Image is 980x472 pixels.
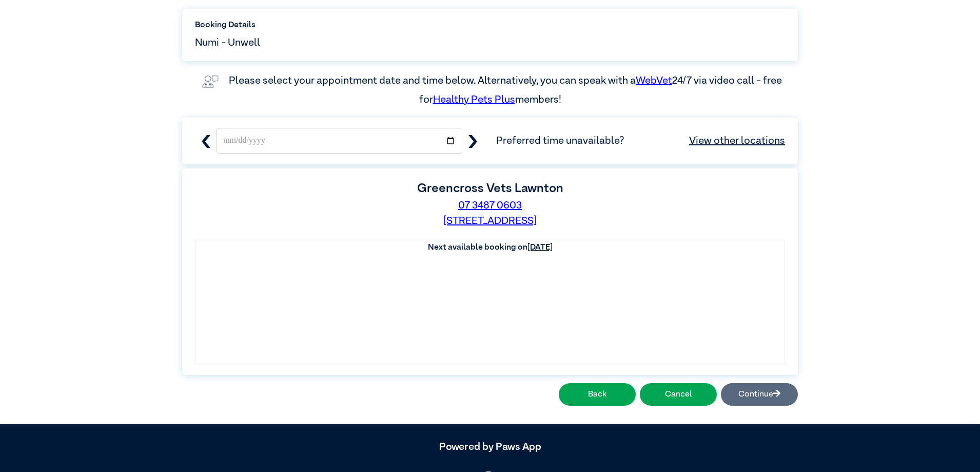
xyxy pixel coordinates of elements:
[443,216,537,226] a: [STREET_ADDRESS]
[458,200,522,211] a: 07 3487 0603
[559,383,636,406] button: Back
[496,133,785,148] span: Preferred time unavailable?
[640,383,717,406] button: Cancel
[195,35,260,50] span: Numi - Unwell
[689,133,785,148] a: View other locations
[417,182,563,195] label: Greencross Vets Lawnton
[527,243,553,252] u: [DATE]
[182,441,798,453] h5: Powered by Paws App
[198,71,223,92] img: vet
[195,241,785,254] th: Next available booking on
[433,95,515,105] a: Healthy Pets Plus
[195,19,785,31] label: Booking Details
[636,75,672,86] a: WebVet
[229,75,784,104] label: Please select your appointment date and time below. Alternatively, you can speak with a 24/7 via ...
